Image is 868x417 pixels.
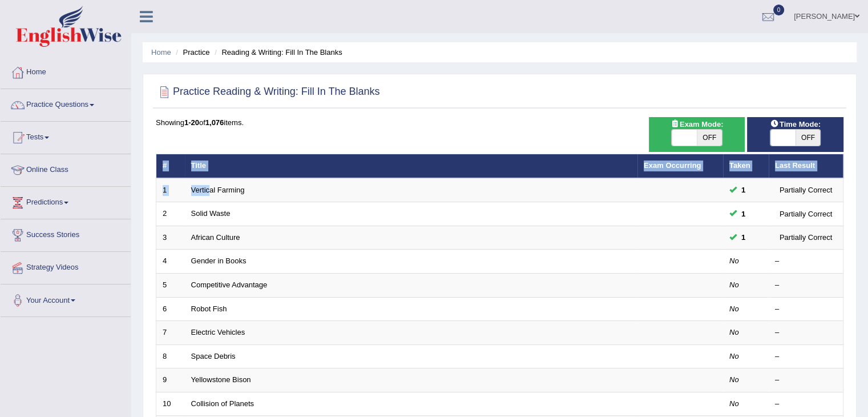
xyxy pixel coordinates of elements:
div: – [775,375,837,386]
a: Gender in Books [191,256,247,265]
td: 9 [156,368,185,392]
span: 0 [773,5,785,15]
td: 8 [156,344,185,368]
a: Space Debris [191,352,236,360]
a: Solid Waste [191,209,231,218]
em: No [729,304,739,313]
div: – [775,351,837,362]
th: Last Result [769,154,843,178]
span: You can still take this question [737,208,750,220]
a: Online Class [1,154,131,183]
b: 1-20 [184,118,199,127]
td: 6 [156,297,185,321]
th: # [156,154,185,178]
a: Your Account [1,284,131,313]
em: No [729,352,739,360]
em: No [729,280,739,289]
a: Exam Occurring [644,161,701,170]
td: 10 [156,392,185,416]
a: Success Stories [1,219,131,248]
td: 3 [156,226,185,250]
em: No [729,375,739,384]
div: Showing of items. [156,117,843,128]
a: Competitive Advantage [191,280,268,289]
li: Practice [173,47,209,58]
a: Home [151,48,171,57]
a: African Culture [191,233,240,242]
em: No [729,399,739,408]
td: 5 [156,274,185,298]
td: 1 [156,178,185,202]
a: Home [1,57,131,85]
span: You can still take this question [737,231,750,243]
div: – [775,399,837,410]
span: OFF [697,130,722,146]
a: Electric Vehicles [191,328,245,336]
div: – [775,327,837,338]
th: Taken [723,154,769,178]
span: Time Mode: [766,118,825,130]
a: Practice Questions [1,89,131,118]
div: – [775,280,837,291]
a: Strategy Videos [1,252,131,280]
em: No [729,256,739,265]
a: Collision of Planets [191,399,255,408]
td: 4 [156,250,185,274]
div: Show exams occurring in exams [649,117,745,152]
span: You can still take this question [737,184,750,196]
a: Vertical Farming [191,186,245,194]
td: 7 [156,321,185,345]
div: – [775,256,837,267]
a: Yellowstone Bison [191,375,251,384]
li: Reading & Writing: Fill In The Blanks [212,47,342,58]
h2: Practice Reading & Writing: Fill In The Blanks [156,83,380,101]
div: Partially Correct [775,184,837,196]
span: Exam Mode: [666,118,728,130]
b: 1,076 [205,118,224,127]
td: 2 [156,202,185,226]
div: Partially Correct [775,231,837,243]
div: Partially Correct [775,208,837,220]
div: – [775,304,837,315]
em: No [729,328,739,336]
th: Title [185,154,637,178]
a: Tests [1,122,131,150]
span: OFF [796,130,821,146]
a: Predictions [1,187,131,215]
a: Robot Fish [191,304,227,313]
